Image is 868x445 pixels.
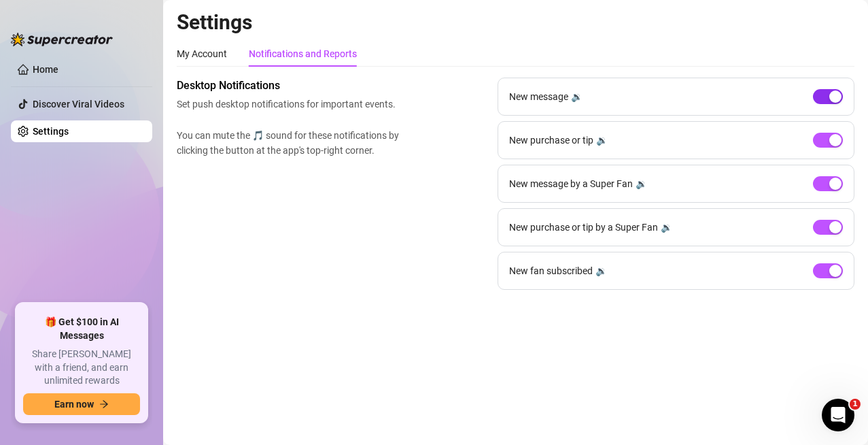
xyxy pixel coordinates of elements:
span: 🎁 Get $100 in AI Messages [23,316,140,342]
span: 1 [850,399,861,410]
a: Settings [33,126,69,137]
div: 🔉 [571,89,583,104]
span: New purchase or tip [509,133,593,148]
iframe: Intercom live chat [822,399,854,431]
div: 🔉 [595,263,607,278]
span: Set push desktop notifications for important events. [177,97,405,112]
div: Notifications and Reports [249,46,357,61]
div: My Account [177,46,227,61]
div: 🔉 [636,176,647,191]
a: Home [33,64,58,75]
span: New message by a Super Fan [509,176,633,191]
img: logo-BBDzfeDw.svg [11,33,113,46]
span: Earn now [54,399,94,410]
span: Share [PERSON_NAME] with a friend, and earn unlimited rewards [23,348,140,388]
span: Desktop Notifications [177,78,405,94]
button: Earn nowarrow-right [23,393,140,415]
span: arrow-right [99,399,109,409]
span: You can mute the 🎵 sound for these notifications by clicking the button at the app's top-right co... [177,128,405,158]
div: 🔉 [596,133,608,148]
h2: Settings [177,10,854,35]
a: Discover Viral Videos [33,99,124,110]
span: New fan subscribed [509,263,593,278]
div: 🔉 [661,220,672,235]
span: New purchase or tip by a Super Fan [509,220,658,235]
span: New message [509,89,568,104]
